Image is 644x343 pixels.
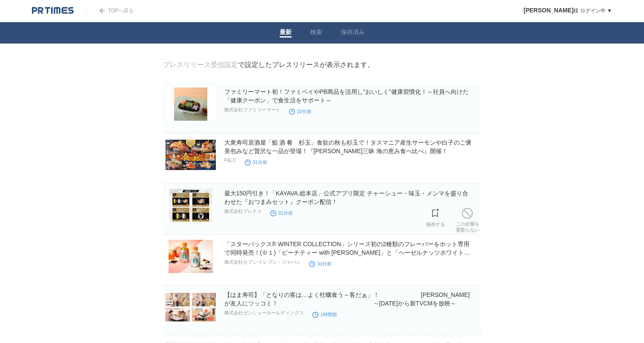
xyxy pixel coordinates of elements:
img: 大衆寿司居酒屋「鮨 酒 肴 杉玉」食欲の秋も杉玉で！タスマニア産生サーモンや白子のご褒美包みなど贅沢な一品が登場！『杉玉秋三昧 海の恵み食べ比べ』開催！ [166,138,216,171]
a: 最大150円引き！「KAYAVA.総本店」公式アプリ限定 チャーシュー・味玉・メンマを盛り合わせた『おつまみセット』クーポン配信！ [224,190,468,205]
p: F&LC [224,157,236,163]
img: 【はま寿司】「となりの客は…よく牡蠣食う～客だぁ」！ 川口春奈さんが友人にツッコミ！ ～10月15日（水）から新TVCMを放映～ [166,291,216,324]
p: 株式会社ゼンショーホールディングス [224,310,304,316]
img: arrow.png [100,8,105,13]
time: 22分前 [289,109,312,114]
a: 保存する [426,206,445,227]
a: 最新 [280,29,292,38]
time: 31分前 [245,160,267,165]
a: 検索 [310,29,322,38]
img: ファミリーマート初！ファミペイやPB商品を活用し“おいしく”健康習慣化！～社員へ向けた「健康クーポン」で食生活をサポート～ [166,87,216,121]
time: 1時間前 [312,312,337,317]
p: 株式会社ファミリーマート [224,107,280,113]
a: プレスリリース受信設定 [163,61,238,68]
time: 31分前 [270,210,293,215]
a: ファミリーマート初！ファミペイやPB商品を活用し“おいしく”健康習慣化！～社員へ向けた「健康クーポン」で食生活をサポート～ [224,88,469,104]
div: で設定したプレスリリースが表示されます。 [163,61,374,70]
a: TOPへ戻る [86,8,134,14]
p: 株式会社プレナス [224,208,262,215]
a: 「スターバックス® WINTER COLLECTION」シリーズ初の2種類のフレーバーをホット専用で同時発売！(※１)「ピーチティー with [PERSON_NAME]」と「ヘーゼルナッツホワ... [224,241,470,265]
img: 「スターバックス® WINTER COLLECTION」シリーズ初の2種類のフレーバーをホット専用で同時発売！(※１)「ピーチティー with ハニージンジャー」と「ヘーゼルナッツホワイトモカ」 [166,240,216,273]
img: logo.png [32,6,74,15]
span: [PERSON_NAME] [524,7,573,14]
a: 保存済み [341,29,365,38]
a: 【はま寿司】「となりの客は…よく牡蠣食う～客だぁ」！ [PERSON_NAME]が友人にツッコミ！ ～[DATE]から新TVCMを放映～ [224,291,470,307]
time: 31分前 [309,261,332,266]
a: 大衆寿司居酒屋「鮨 酒 肴 杉玉」食欲の秋も杉玉で！タスマニア産生サーモンや白子のご褒美包みなど贅沢な一品が登場！『[PERSON_NAME]三昧 海の恵み食べ比べ』開催！ [224,139,472,154]
a: この企業を受取らない [456,206,479,233]
img: 最大150円引き！「KAYAVA.総本店」公式アプリ限定 チャーシュー・味玉・メンマを盛り合わせた『おつまみセット』クーポン配信！ [166,189,216,222]
a: [PERSON_NAME]様 ログイン中 ▼ [524,8,612,14]
p: 株式会社セブン‐イレブン・ジャパン [224,259,301,265]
